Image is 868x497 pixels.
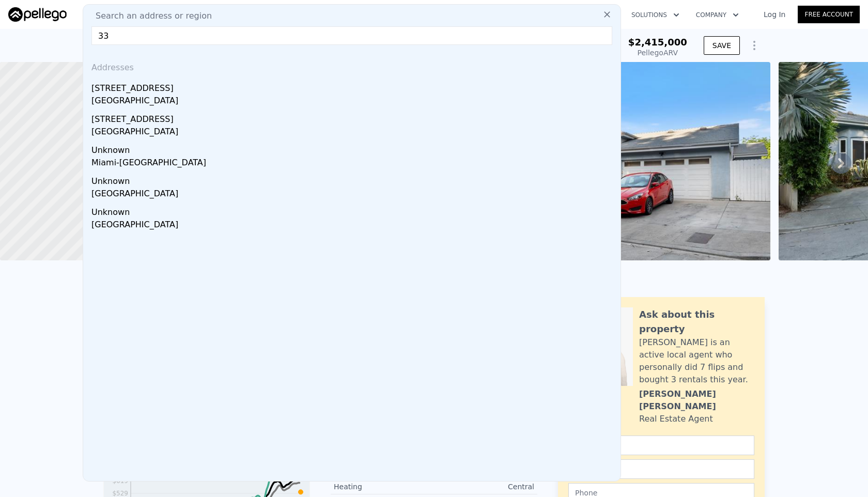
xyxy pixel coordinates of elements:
[91,188,616,202] div: [GEOGRAPHIC_DATA]
[87,53,616,78] div: Addresses
[473,62,770,260] img: Sale: 166829501 Parcel: 49944076
[91,95,616,109] div: [GEOGRAPHIC_DATA]
[639,307,754,336] div: Ask about this property
[639,413,713,425] div: Real Estate Agent
[744,35,765,56] button: Show Options
[91,140,616,157] div: Unknown
[688,6,747,24] button: Company
[91,171,616,188] div: Unknown
[91,157,616,171] div: Miami-[GEOGRAPHIC_DATA]
[91,219,616,233] div: [GEOGRAPHIC_DATA]
[91,78,616,95] div: [STREET_ADDRESS]
[91,109,616,126] div: [STREET_ADDRESS]
[112,477,128,485] tspan: $619
[112,490,128,497] tspan: $529
[798,6,860,23] a: Free Account
[568,436,754,455] input: Name
[628,48,687,58] div: Pellego ARV
[8,7,67,22] img: Pellego
[91,126,616,140] div: [GEOGRAPHIC_DATA]
[568,459,754,479] input: Email
[434,482,534,492] div: Central
[87,10,212,22] span: Search an address or region
[639,336,754,386] div: [PERSON_NAME] is an active local agent who personally did 7 flips and bought 3 rentals this year.
[91,26,612,45] input: Enter an address, city, region, neighborhood or zip code
[623,6,688,24] button: Solutions
[91,202,616,219] div: Unknown
[639,388,754,413] div: [PERSON_NAME] [PERSON_NAME]
[704,36,740,55] button: SAVE
[751,9,798,20] a: Log In
[334,482,434,492] div: Heating
[628,37,687,48] span: $2,415,000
